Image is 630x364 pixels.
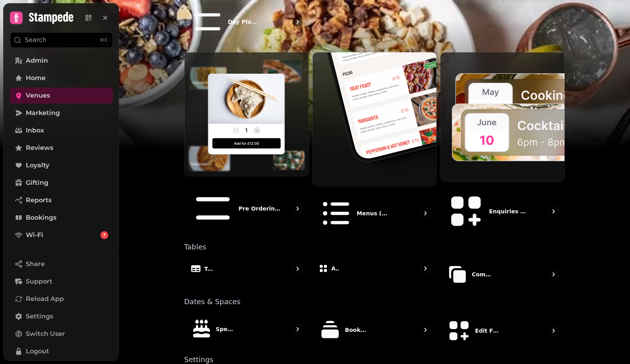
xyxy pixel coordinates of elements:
p: Pre ordering (Coming soon) [238,205,282,213]
a: Tables [184,257,309,292]
span: Loyalty [26,161,49,170]
span: Logout [26,347,49,356]
button: Support [10,274,113,289]
svg: go to [421,209,429,217]
a: Areas [312,257,437,292]
img: Pre ordering (Coming soon) [184,52,309,176]
a: Menus (Coming soon)Menus (Coming soon) [312,52,437,238]
p: Day planner (legacy) [228,18,260,26]
span: Gifting [26,178,48,188]
span: Bookings [26,213,56,222]
a: Inbox [10,123,113,138]
a: Reviews [10,140,113,156]
button: Switch User [10,326,113,342]
span: Home [26,73,46,83]
div: ⌘K [98,36,109,44]
p: Combinations [472,270,492,278]
a: Special Dates [184,312,309,350]
p: Edit Floor Plans [475,327,499,335]
span: Reports [26,195,52,205]
img: Menus (Coming soon) [313,52,437,186]
span: Inbox [26,126,44,135]
a: Edit Floor Plans [440,312,565,350]
a: Pre ordering (Coming soon)Pre ordering (Coming soon) [184,52,309,238]
button: Logout [10,343,113,359]
svg: go to [294,205,302,213]
a: Venues [10,88,113,103]
img: Enquiries (Coming soon) [440,52,565,182]
a: Booking Types [312,312,437,350]
span: Admin [26,56,48,65]
svg: go to [421,264,429,272]
p: Special Dates [216,325,236,333]
span: Venues [26,91,50,100]
p: Tables [204,265,213,273]
span: Share [26,259,45,269]
span: Reload App [26,294,64,304]
p: Booking Types [345,326,367,334]
p: Search [25,35,46,45]
a: Settings [10,308,113,324]
a: Admin [10,53,113,69]
button: Search⌘K [10,32,113,48]
span: Marketing [26,108,60,118]
p: Areas [331,264,340,272]
p: Menus (Coming soon) [357,209,390,217]
a: Home [10,70,113,86]
a: Combinations [440,257,565,292]
span: 3 [103,232,106,238]
p: Settings [184,356,565,363]
svg: go to [294,325,302,333]
span: Switch User [26,329,65,339]
a: Gifting [10,175,113,191]
svg: go to [549,327,557,335]
a: Loyalty [10,157,113,173]
span: Reviews [26,143,53,153]
p: Tables [184,243,565,251]
svg: go to [421,326,429,334]
p: Enquiries (Coming soon) [489,207,527,215]
a: Bookings [10,210,113,226]
svg: go to [294,18,302,26]
svg: go to [549,270,557,278]
a: Reports [10,192,113,208]
span: Wi-Fi [26,230,43,240]
a: Wi-Fi3 [10,227,113,243]
p: Dates & Spaces [184,298,565,305]
svg: go to [549,207,557,215]
a: Marketing [10,105,113,121]
button: Reload App [10,291,113,307]
svg: go to [294,265,302,273]
span: Support [26,277,52,286]
button: Share [10,256,113,272]
span: Settings [26,312,53,321]
a: Enquiries (Coming soon)Enquiries (Coming soon) [440,52,565,238]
